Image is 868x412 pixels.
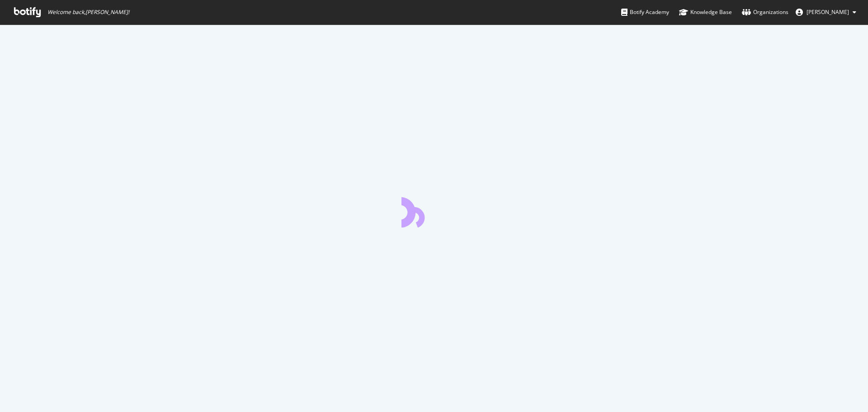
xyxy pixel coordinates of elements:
[621,8,669,17] div: Botify Academy
[807,8,849,16] span: Eric Hammond
[401,195,467,227] div: animation
[742,8,788,17] div: Organizations
[788,5,863,19] button: [PERSON_NAME]
[679,8,732,17] div: Knowledge Base
[47,9,129,16] span: Welcome back, [PERSON_NAME] !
